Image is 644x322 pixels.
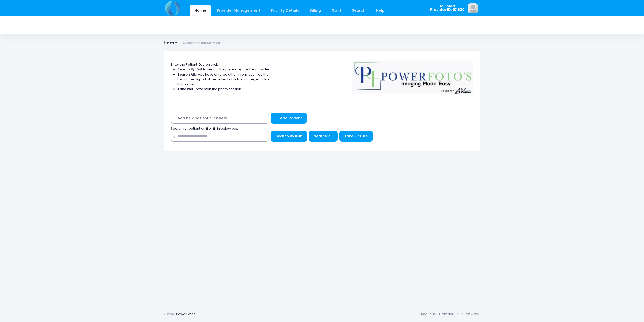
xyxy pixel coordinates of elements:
span: Take Picture [344,134,368,139]
strong: MillMed [207,41,220,45]
strong: Take Picture: [177,87,200,91]
a: Facility Details [266,5,304,16]
h1: Home [164,40,220,46]
strong: Search By ID#: [177,67,203,72]
span: Search for patient on file : fill in below box; [171,126,238,131]
button: Take Picture [339,131,373,142]
li: to start the photo session. [177,87,271,92]
span: Search All [314,134,333,139]
span: MillMed Provider ID: 101530 [430,4,465,12]
strong: Search All: [177,72,196,77]
a: About Us [419,310,437,319]
a: Search [347,5,370,16]
span: Search By ID# [276,134,302,139]
span: Enter the Patient ID, then click [171,62,218,67]
a: Billing [305,5,326,16]
button: Search By ID# [271,131,307,142]
a: Staff [327,5,346,16]
li: If you have entered other information, eg the Last name or part of the patient id or Last name, e... [177,72,271,87]
a: Contact [437,310,455,319]
span: Add new patient click here [171,113,269,124]
button: Search All [309,131,338,142]
a: Home [190,5,211,16]
a: Help [371,5,390,16]
img: Logo [350,57,476,94]
a: Provider Management [212,5,265,16]
a: PowerFotos [176,312,195,316]
img: image [468,3,478,13]
a: Add Patient [271,113,307,124]
span: 2025© [164,312,175,316]
small: Welcome back [182,41,220,45]
li: to search the patient by the ID# provided. [177,67,271,72]
a: Our Software [455,310,480,319]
